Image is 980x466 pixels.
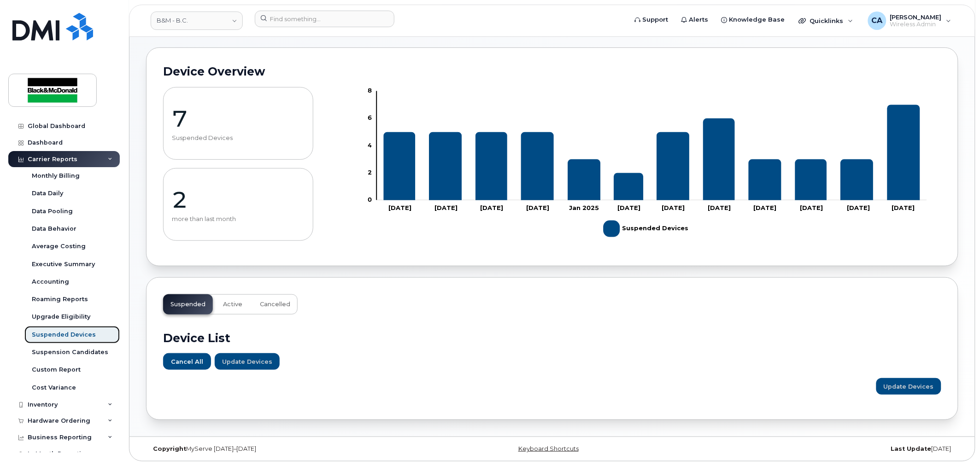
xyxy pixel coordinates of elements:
[892,204,915,212] tspan: [DATE]
[569,204,599,212] tspan: Jan 2025
[689,15,709,24] span: Alerts
[368,141,372,149] tspan: 4
[628,11,675,29] a: Support
[215,353,280,370] button: Update Devices
[260,301,290,308] span: Cancelled
[368,196,372,204] tspan: 0
[862,12,958,30] div: Carmela Akiatan
[388,204,411,212] tspan: [DATE]
[708,204,731,212] tspan: [DATE]
[480,204,503,212] tspan: [DATE]
[715,11,792,29] a: Knowledge Base
[368,87,372,94] tspan: 8
[810,17,844,24] span: Quicklinks
[151,12,243,30] a: B&M - B.C.
[368,114,372,122] tspan: 6
[847,204,870,212] tspan: [DATE]
[368,169,372,176] tspan: 2
[604,217,689,241] g: Legend
[884,382,934,391] span: Update Devices
[604,217,689,241] g: Suspended Devices
[643,15,669,24] span: Support
[172,216,305,223] p: more than last month
[163,353,211,370] button: Cancel All
[172,134,305,142] p: Suspended Devices
[675,11,715,29] a: Alerts
[223,301,242,308] span: Active
[729,15,785,24] span: Knowledge Base
[687,445,958,453] div: [DATE]
[792,12,860,30] div: Quicklinks
[222,357,272,366] span: Update Devices
[872,15,883,26] span: CA
[172,186,305,214] p: 2
[890,21,942,28] span: Wireless Admin
[368,87,927,241] g: Chart
[163,331,941,345] h2: Device List
[891,445,932,452] strong: Last Update
[876,378,941,395] button: Update Devices
[172,105,305,133] p: 7
[146,445,417,453] div: MyServe [DATE]–[DATE]
[163,64,941,78] h2: Device Overview
[754,204,777,212] tspan: [DATE]
[618,204,641,212] tspan: [DATE]
[662,204,685,212] tspan: [DATE]
[434,204,458,212] tspan: [DATE]
[800,204,823,212] tspan: [DATE]
[384,105,921,200] g: Suspended Devices
[890,13,942,21] span: [PERSON_NAME]
[171,357,203,366] span: Cancel All
[153,445,186,452] strong: Copyright
[518,445,579,452] a: Keyboard Shortcuts
[526,204,549,212] tspan: [DATE]
[255,11,394,27] input: Find something...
